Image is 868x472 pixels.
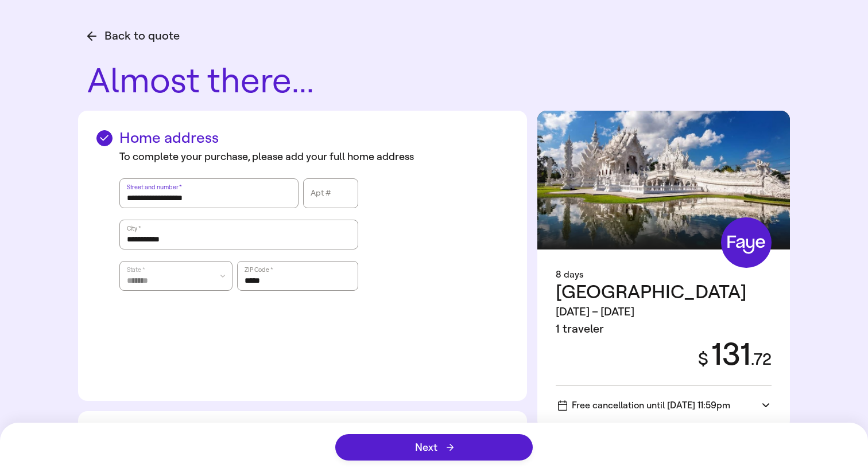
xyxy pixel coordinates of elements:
[127,180,291,206] input: Street and number
[415,442,454,453] span: Next
[119,149,509,165] div: To complete your purchase, please add your full home address
[556,268,772,282] div: 8 days
[126,181,183,193] label: Street and number
[87,63,790,99] h1: Almost there...
[556,303,747,321] div: [DATE] – [DATE]
[684,338,772,372] div: 131
[335,434,533,461] button: Next
[751,350,772,369] span: . 72
[556,280,747,303] span: [GEOGRAPHIC_DATA]
[558,400,730,411] span: Free cancellation until [DATE] 11:59pm
[311,180,351,206] input: Apartment number
[96,129,509,147] h2: Home address
[698,349,708,369] span: $
[126,264,146,275] label: State
[243,264,274,275] label: ZIP Code
[87,28,180,45] button: Back to quote
[556,321,747,338] div: 1 traveler
[126,223,142,234] label: City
